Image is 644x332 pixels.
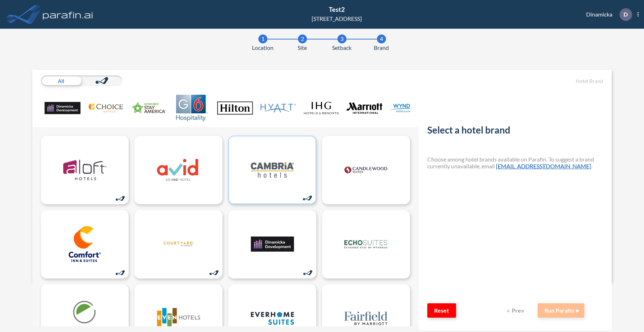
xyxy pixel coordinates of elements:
img: logo [344,152,387,188]
span: Setback [332,43,351,52]
div: 3 [337,34,346,43]
img: logo [344,226,387,262]
span: Test2 [329,5,345,13]
div: Dinamicka [575,8,639,21]
img: Hyatt [260,95,296,121]
img: G6 Hospitality [174,95,210,121]
img: Wyndham [390,95,425,121]
span: Location [252,43,273,52]
img: IHG [303,95,339,121]
button: Run Parafin [538,303,584,318]
img: Hilton [217,95,253,121]
div: All [41,75,82,86]
div: 4 [377,34,386,43]
div: [STREET_ADDRESS] [312,14,362,23]
p: D [624,11,628,18]
img: Choice [88,95,124,121]
img: Extended Stay America [131,95,167,121]
img: logo [41,7,95,22]
img: logo [157,152,200,188]
button: Prev [502,303,530,318]
img: logo [251,152,294,188]
span: Site [298,43,307,52]
span: Brand [374,43,389,52]
img: logo [157,226,200,262]
div: 2 [298,34,307,43]
h4: Choose among hotel brands available on Parafin. To suggest a brand currently unavailable, email . [427,156,603,169]
div: 1 [258,34,267,43]
img: logo [251,226,294,262]
h2: Select a hotel brand [427,125,603,139]
img: logo [63,226,106,262]
h5: Hotel Brand [427,78,603,84]
img: Marriott [346,95,382,121]
button: Reset [427,303,456,318]
img: .Dev Family [45,95,80,121]
img: logo [63,152,106,188]
a: [EMAIL_ADDRESS][DOMAIN_NAME] [496,163,591,169]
